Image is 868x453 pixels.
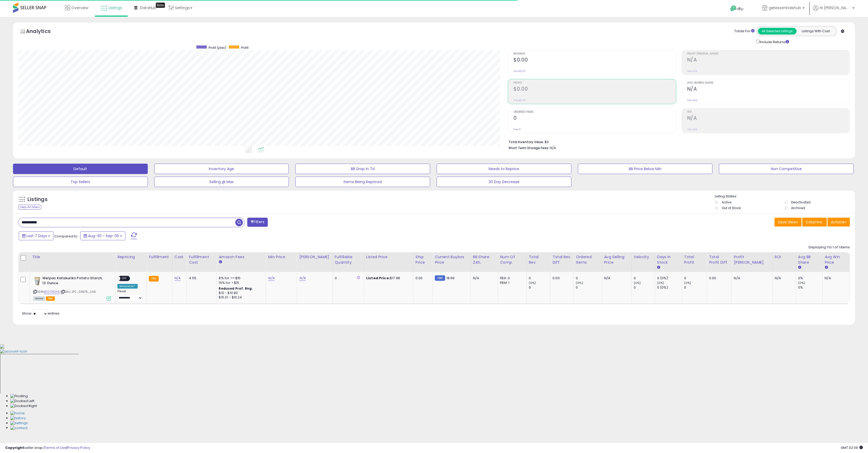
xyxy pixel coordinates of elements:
[796,28,835,35] button: Listings With Cost
[219,286,253,291] b: Reduced Prof. Rng.
[529,254,548,265] div: Total Rev.
[529,285,550,290] div: 0
[734,254,770,265] div: Profit [PERSON_NAME]
[657,285,682,290] div: 0 (0%)
[825,265,828,270] small: Avg Win Price.
[813,5,854,17] a: Hi [PERSON_NAME]
[500,276,522,281] div: FBA: 0
[775,276,792,281] div: N/A
[769,5,801,10] span: getessentialshub
[10,426,28,431] img: Contact
[734,29,755,34] div: Totals For
[509,146,549,150] b: Short Term Storage Fees:
[576,285,602,290] div: 0
[634,281,641,285] small: (0%)
[687,82,850,84] span: Avg. Buybox Share
[117,254,144,260] div: Repricing
[657,265,660,270] small: Days In Stock.
[634,254,653,260] div: Velocity
[513,52,676,55] span: Revenue
[730,5,737,12] i: Get Help
[684,281,691,285] small: (0%)
[657,276,682,281] div: 0 (0%)
[10,416,26,421] img: History
[657,281,664,285] small: (0%)
[552,254,571,265] div: Total Rev. Diff.
[550,145,556,150] span: N/A
[120,276,129,281] span: OFF
[604,254,629,265] div: Avg Selling Price
[26,233,47,238] span: Last 7 Days
[722,206,741,210] label: Out of Stock
[709,276,727,281] div: 0.00
[268,276,274,281] a: N/A
[529,281,536,285] small: (0%)
[684,285,707,290] div: 0
[219,254,264,260] div: Amazon Fees
[509,138,846,145] li: $0
[806,219,822,225] span: Columns
[117,284,138,289] div: Amazon AI *
[500,281,522,285] div: FBM: 1
[513,99,526,102] small: Prev: $0.00
[10,411,25,416] img: Home
[722,200,731,204] label: Active
[774,218,802,226] button: Save View
[473,254,496,265] div: BB Share 24h.
[604,276,627,281] div: N/A
[529,276,550,281] div: 0
[295,177,430,187] button: Items Being Repriced
[435,275,445,281] small: FBM
[798,281,805,285] small: (0%)
[513,82,676,84] span: Profit
[219,281,262,285] div: 15% for > $15
[219,276,262,281] div: 8% for <= $15
[719,164,854,174] button: Non Competitive
[798,254,820,265] div: Avg BB Share
[446,276,455,281] span: 18.99
[798,285,823,290] div: 0%
[10,394,28,399] img: Floating
[189,276,212,281] div: 4.55
[513,70,526,73] small: Prev: $0.00
[726,1,754,17] a: Help
[219,291,262,295] div: $10 - $10.83
[578,164,713,174] button: BB Price Below Min
[10,421,28,426] img: Settings
[513,115,676,122] h2: 0
[247,218,268,227] button: Filters
[219,295,262,300] div: $15.01 - $16.24
[657,254,680,265] div: Days In Stock
[709,254,729,265] div: Total Profit Diff.
[758,28,797,35] button: All Selected Listings
[209,45,226,50] span: Profit (prev)
[33,296,45,301] span: All listings currently available for purchase on Amazon
[335,276,360,281] div: 0
[775,254,794,260] div: ROI
[802,218,827,226] button: Columns
[28,196,48,203] h5: Listings
[435,254,469,265] div: Current Buybox Price
[798,276,823,281] div: 0%
[71,5,88,10] span: Overview
[634,285,655,290] div: 0
[687,128,697,131] small: Prev: N/A
[684,276,707,281] div: 0
[513,128,521,131] small: Prev: 0
[19,231,54,240] button: Last 7 Days
[10,399,34,404] img: Docked Left
[809,245,850,250] div: Displaying 1 to 1 of 1 items
[576,281,583,285] small: (0%)
[366,254,411,260] div: Listed Price
[80,231,125,240] button: Aug-30 - Sep-05
[473,276,494,281] div: N/A
[10,404,37,409] img: Docked Right
[175,254,185,260] div: Cost
[687,111,850,114] span: ROI
[416,254,430,265] div: Ship Price
[13,164,148,174] button: Default
[61,290,96,294] span: | SKU: JFC_03575_2.55
[109,5,122,10] span: Listings
[54,234,78,239] span: Compared to:
[117,290,143,301] div: Preset:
